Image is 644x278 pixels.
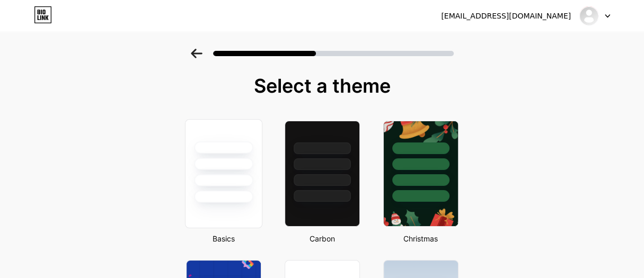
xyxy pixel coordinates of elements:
[579,6,599,26] img: purnimacaterer
[281,233,363,244] div: Carbon
[441,11,571,22] div: [EMAIL_ADDRESS][DOMAIN_NAME]
[182,75,463,96] div: Select a theme
[183,233,264,244] div: Basics
[380,233,462,244] div: Christmas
